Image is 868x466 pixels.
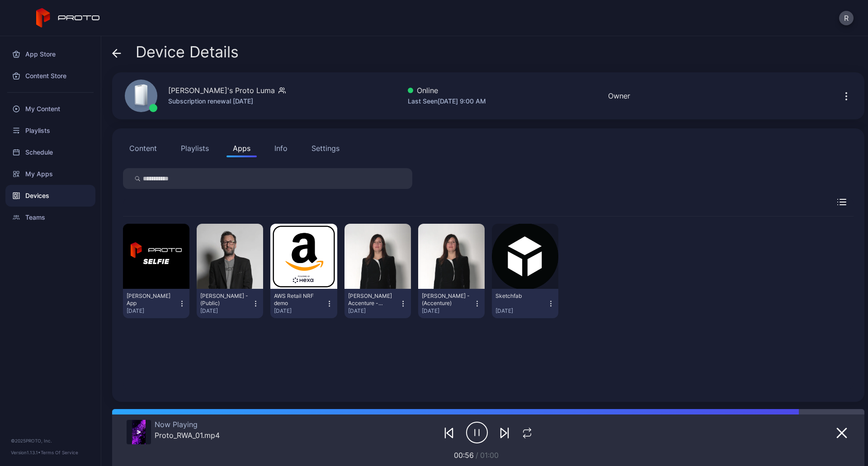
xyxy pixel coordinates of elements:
button: Apps [226,139,257,157]
div: AWS Retail NRF demo [274,292,324,307]
span: 00:56 [454,451,474,460]
div: Info [274,143,288,154]
div: Owner [608,90,630,101]
a: Schedule [5,141,95,163]
div: Mair Accenture - (Accenture) [348,292,398,307]
div: Now Playing [155,420,220,429]
button: [PERSON_NAME] - (Accenture)[DATE] [422,292,481,315]
button: [PERSON_NAME] App[DATE] [127,292,186,315]
div: [DATE] [422,307,473,315]
button: Content [123,139,163,157]
button: Playlists [175,139,215,157]
a: My Apps [5,163,95,185]
div: Subscription renewal [DATE] [168,96,286,107]
span: / [476,451,478,460]
button: Sketchfab[DATE] [495,292,555,315]
div: Last Seen [DATE] 9:00 AM [408,96,486,107]
a: Devices [5,185,95,207]
span: 01:00 [480,451,499,460]
div: [DATE] [348,307,400,315]
div: [DATE] [127,307,178,315]
a: Content Store [5,65,95,87]
button: Info [268,139,294,157]
div: Sketchfab [495,292,545,300]
a: My Content [5,98,95,120]
div: © 2025 PROTO, Inc. [11,437,90,444]
div: Settings [311,143,340,154]
div: David N Persona - (Public) [200,292,250,307]
a: Playlists [5,120,95,141]
button: [PERSON_NAME] Accenture - (Accenture)[DATE] [348,292,407,315]
button: Settings [305,139,346,157]
button: AWS Retail NRF demo[DATE] [274,292,333,315]
div: [DATE] [495,307,547,315]
a: Teams [5,207,95,228]
button: [PERSON_NAME] - (Public)[DATE] [200,292,259,315]
button: R [839,11,854,25]
div: [DATE] [200,307,252,315]
div: Mair - (Accenture) [422,292,472,307]
div: Proto_RWA_01.mp4 [155,431,220,440]
div: [DATE] [274,307,325,315]
a: App Store [5,43,95,65]
div: [PERSON_NAME]'s Proto Luma [168,85,275,96]
span: Version 1.13.1 • [11,450,41,455]
span: Device Details [136,43,239,61]
div: David Selfie App [127,292,176,307]
a: Terms Of Service [41,450,78,455]
div: Online [408,85,486,96]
